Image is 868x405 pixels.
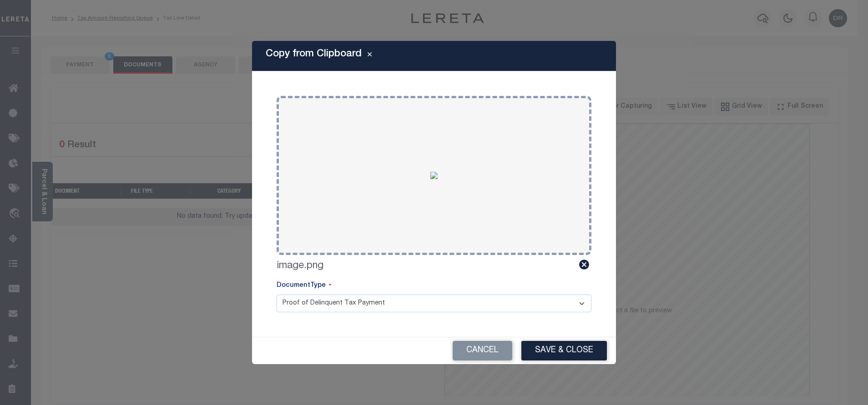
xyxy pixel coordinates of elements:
label: image.png [277,259,323,274]
button: Close [362,50,378,61]
img: 38813d85-1984-4fe5-9ba2-2c272ceb4b2c [430,172,438,179]
button: Cancel [453,341,512,360]
h5: Copy from Clipboard [266,48,362,60]
label: DocumentType [277,281,331,291]
button: Save & Close [521,341,607,360]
